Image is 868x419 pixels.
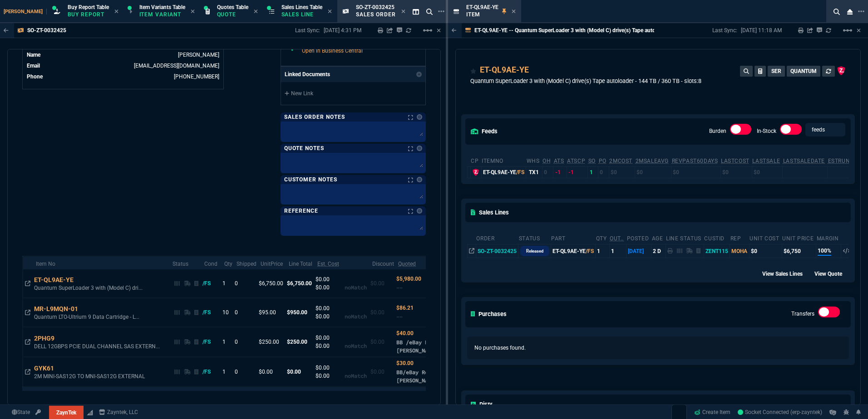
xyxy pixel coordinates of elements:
span: /FS [586,248,594,254]
p: 2M MINI-SAS12G TO MNI-SAS12G EXTERNAL [34,373,160,380]
p: noMatch [345,312,367,321]
p: $0.00 [287,368,312,376]
span: BB/eBay Refurb - Brian [396,369,447,384]
abbr: Total units in inventory. [542,158,551,164]
div: /FS [202,368,219,376]
nx-icon: Close Tab [114,8,118,15]
div: Transfers [818,307,840,321]
a: [EMAIL_ADDRESS][DOMAIN_NAME] [134,63,219,69]
p: $0.00 [316,304,345,312]
p: Linked Documents [285,70,330,78]
th: Unit Price [782,231,816,244]
span: Name [27,52,40,58]
th: Part [551,231,595,244]
p: noMatch [345,283,367,292]
a: (514) 513-6809 [174,73,219,80]
td: 1 [609,244,626,258]
abbr: Total units on open Sales Orders [588,158,596,164]
span: Quoted Cost [396,330,414,336]
th: Line Total [285,256,314,269]
abbr: The last purchase cost from PO Order [721,158,750,164]
abbr: ATS with all companies combined [567,158,585,164]
p: $0.00 [316,364,345,372]
th: age [651,231,666,244]
p: noMatch [345,342,367,350]
mat-icon: Example home icon [422,25,433,36]
span: -- [396,313,403,320]
td: 1 [221,327,233,357]
tr: undefined [26,50,220,59]
span: /FS [516,169,524,175]
nx-icon: Close Workbench [843,6,856,17]
td: $0 [752,166,782,178]
td: SO-ZT-0032425 [476,244,518,258]
p: $0.00 [316,283,345,292]
td: 0 [598,166,609,178]
p: SO-ZT-0032425 [27,27,66,34]
td: $6,750 [782,244,816,258]
td: $0 [635,166,671,178]
div: In-Stock [780,124,802,138]
span: [PERSON_NAME] [4,9,47,15]
h5: Disty [471,400,492,409]
nx-icon: Search [830,6,843,17]
th: Status [518,231,551,244]
p: $0.00 [316,275,345,283]
a: Global State [9,408,33,416]
td: 0 [542,166,553,178]
div: /FS [202,279,219,287]
nx-icon: Open In Opposite Panel [25,280,30,287]
abbr: Avg cost of all PO invoices for 2 months [609,158,632,164]
p: $95.00 [259,308,283,317]
p: Item [466,11,498,18]
div: /FS [202,338,219,346]
p: $0.00 [370,338,393,346]
div: 2PHG9 [34,334,63,343]
label: In-Stock [757,128,776,134]
a: Hide Workbench [857,27,861,34]
p: Sales Order [356,11,396,18]
span: Quotes Table [217,4,248,10]
p: DELL 12GBPS PCIE DUAL CHANNEL SAS EXTERN... [34,343,160,350]
td: 2 D [651,244,666,258]
label: Transfers [791,311,814,317]
a: Hide Workbench [437,27,441,34]
p: $0.00 [370,368,393,376]
tr: undefined [26,61,220,70]
p: $0.00 [316,372,345,380]
p: Last Sync: [295,27,324,34]
nx-icon: Back to Table [452,27,457,34]
div: /FS [202,308,219,317]
p: Last Sync: [712,27,741,34]
span: Sales Lines Table [281,4,322,10]
p: $0.00 [316,334,345,342]
th: Discount [369,256,395,269]
p: Buy Report [68,11,109,18]
th: Order [476,231,518,244]
p: No purchases found. [474,344,842,352]
a: msbcCompanyName [96,408,141,416]
p: $0.00 [316,342,345,350]
abbr: Avg Sale from SO invoices for 2 months [636,158,669,164]
abbr: The date of the last SO Inv price. No time limit. (ignore zeros) [783,158,825,164]
p: [DATE] 4:31 PM [324,27,361,34]
span: ET-QL9AE-YE [466,4,498,10]
td: 0 [233,269,257,298]
tr: Quantum SuperLoader 3 with (Model C) drive(s) Tape autoloader - 144 TB / 360 TB - slots:8 [23,269,607,298]
p: Item Variant [139,11,185,18]
p: $950.00 [287,308,312,317]
th: Status [169,256,201,269]
th: ItemNo [481,154,526,167]
span: Quoted Cost [396,360,414,366]
div: $0 [751,247,780,255]
button: SER [768,66,785,77]
p: Sales Order Notes [284,113,345,121]
td: ET-QL9AE-YE [551,244,595,258]
nx-icon: Open In Opposite Panel [25,339,30,345]
nx-icon: Close Tab [191,8,195,15]
th: Unit Cost [749,231,782,244]
h5: Purchases [471,310,507,318]
td: MOHA [730,244,749,258]
abbr: Total units in inventory => minus on SO => plus on PO [554,158,564,164]
span: 100% [818,247,831,256]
